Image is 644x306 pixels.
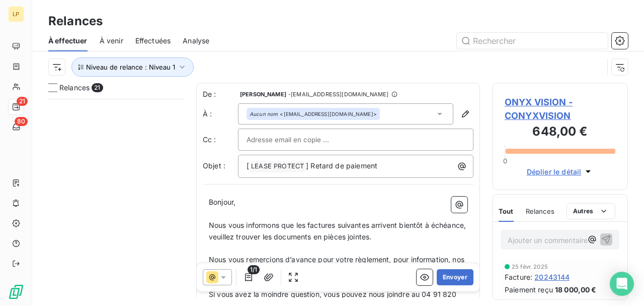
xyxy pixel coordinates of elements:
[505,123,615,143] h3: 648,00 €
[250,161,305,172] span: LEASE PROTECT
[135,36,171,46] span: Effectuées
[17,97,28,106] span: 21
[209,221,468,241] span: Nous vous informons que les factures suivantes arrivent bientôt à échéance, veuillez trouver les ...
[250,110,377,117] div: <[EMAIL_ADDRESS][DOMAIN_NAME]>
[203,109,238,119] label: À :
[203,89,238,99] span: De :
[288,91,388,97] span: - [EMAIL_ADDRESS][DOMAIN_NAME]
[48,99,184,306] div: grid
[8,284,24,300] img: Logo LeanPay
[505,95,615,123] span: ONYX VISION - CONYXVISION
[534,272,570,282] span: 20243144
[203,135,238,145] label: Cc :
[203,161,225,170] span: Objet :
[250,110,278,117] em: Aucun nom
[92,83,103,92] span: 21
[457,33,608,49] input: Rechercher
[555,284,597,295] span: 18 000,00 €
[505,284,553,295] span: Paiement reçu
[59,83,90,93] span: Relances
[100,36,123,46] span: À venir
[71,57,194,77] button: Niveau de relance : Niveau 1
[48,36,88,46] span: À effectuer
[503,157,507,165] span: 0
[306,161,377,170] span: ] Retard de paiement
[527,166,582,177] span: Déplier le détail
[505,272,532,282] span: Facture :
[610,272,634,296] div: Open Intercom Messenger
[247,132,355,147] input: Adresse email en copie ...
[8,6,24,22] div: LP
[512,264,548,270] span: 25 févr. 2025
[248,265,260,274] span: 1/1
[437,269,473,285] button: Envoyer
[209,255,466,275] span: Nous vous remercions d’avance pour votre règlement, pour information, nos coordonnées bancaires s...
[209,198,235,206] span: Bonjour,
[183,36,209,46] span: Analyse
[567,203,615,219] button: Autres
[526,207,554,215] span: Relances
[499,207,514,215] span: Tout
[86,63,175,71] span: Niveau de relance : Niveau 1
[524,166,597,177] button: Déplier le détail
[48,12,103,30] h3: Relances
[15,117,28,126] span: 80
[247,161,249,170] span: [
[240,91,286,97] span: [PERSON_NAME]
